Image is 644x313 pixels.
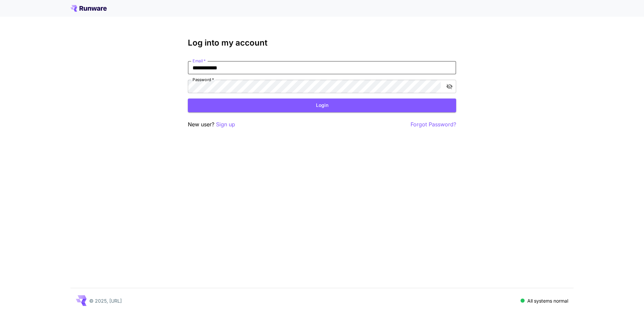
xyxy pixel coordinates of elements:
label: Email [193,58,206,64]
label: Password [193,77,214,82]
p: © 2025, [URL] [89,297,122,304]
h3: Log into my account [188,38,456,48]
button: toggle password visibility [443,80,455,92]
button: Sign up [216,120,235,129]
button: Forgot Password? [411,120,456,129]
p: All systems normal [527,297,568,304]
button: Login [188,99,456,112]
p: New user? [188,120,235,129]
